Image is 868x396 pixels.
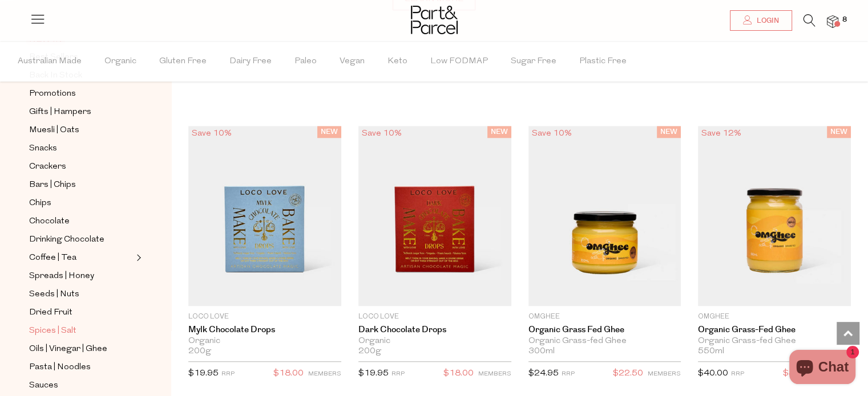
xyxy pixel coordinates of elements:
span: NEW [657,126,681,138]
span: $22.50 [613,366,643,381]
p: OMGhee [528,312,681,322]
div: Save 10% [528,126,575,141]
span: Snacks [29,142,57,156]
a: Pasta | Noodles [29,360,133,374]
a: Chocolate [29,214,133,228]
div: Organic [188,336,341,346]
a: 8 [827,15,838,27]
small: MEMBERS [648,371,681,377]
span: Low FODMAP [430,42,488,81]
span: Drinking Chocolate [29,233,104,247]
span: 550ml [698,346,724,357]
span: Dried Fruit [29,306,72,320]
span: $18.00 [273,366,304,381]
div: Organic Grass-fed Ghee [528,336,681,346]
span: $35.30 [783,366,813,381]
img: Organic Grass-fed Ghee [698,126,851,306]
span: Crackers [29,160,66,174]
span: Coffee | Tea [29,251,76,265]
span: Chips [29,197,51,210]
small: RRP [221,371,235,377]
span: 8 [839,15,850,25]
span: Dairy Free [229,42,272,81]
a: Organic Grass-fed Ghee [698,325,851,335]
span: Paleo [294,42,317,81]
span: 200g [188,346,211,357]
div: Save 12% [698,126,745,141]
span: Plastic Free [579,42,627,81]
span: $40.00 [698,369,728,378]
span: Gluten Free [159,42,207,81]
a: Oils | Vinegar | Ghee [29,342,133,356]
div: Save 10% [358,126,405,141]
span: Chocolate [29,215,70,228]
span: Oils | Vinegar | Ghee [29,342,107,356]
a: Mylk Chocolate Drops [188,325,341,335]
span: Vegan [340,42,365,81]
p: Loco Love [188,312,341,322]
a: Promotions [29,87,133,101]
img: Part&Parcel [411,6,458,34]
span: Muesli | Oats [29,124,79,137]
span: Login [754,16,779,26]
div: Save 10% [188,126,235,141]
button: Expand/Collapse Coffee | Tea [134,251,142,264]
a: Spreads | Honey [29,269,133,283]
span: Sauces [29,379,58,393]
a: Coffee | Tea [29,251,133,265]
span: Spreads | Honey [29,270,94,283]
small: MEMBERS [308,371,341,377]
a: Muesli | Oats [29,123,133,137]
small: RRP [391,371,405,377]
div: Organic [358,336,511,346]
span: 200g [358,346,381,357]
span: Sugar Free [511,42,556,81]
small: MEMBERS [478,371,511,377]
img: Mylk Chocolate Drops [188,126,341,306]
a: Snacks [29,141,133,156]
a: Spices | Salt [29,324,133,338]
a: Chips [29,196,133,210]
span: $19.95 [358,369,389,378]
a: Seeds | Nuts [29,287,133,301]
span: Spices | Salt [29,324,76,338]
span: Keto [387,42,407,81]
a: Organic Grass Fed Ghee [528,325,681,335]
span: 300ml [528,346,555,357]
span: Gifts | Hampers [29,105,91,119]
span: Promotions [29,87,76,101]
a: Dried Fruit [29,305,133,320]
small: RRP [562,371,575,377]
span: Australian Made [18,42,82,81]
inbox-online-store-chat: Shopify online store chat [786,350,859,387]
span: Organic [104,42,136,81]
div: Organic Grass-fed Ghee [698,336,851,346]
span: $24.95 [528,369,559,378]
span: NEW [487,126,511,138]
img: Organic Grass Fed Ghee [528,126,681,306]
span: Pasta | Noodles [29,361,91,374]
a: Login [730,10,792,31]
a: Dark Chocolate Drops [358,325,511,335]
a: Gifts | Hampers [29,105,133,119]
a: Crackers [29,160,133,174]
span: NEW [317,126,341,138]
span: Bars | Chips [29,178,76,192]
small: RRP [731,371,744,377]
span: Seeds | Nuts [29,288,79,301]
span: NEW [827,126,851,138]
span: $18.00 [443,366,474,381]
p: Loco Love [358,312,511,322]
img: Dark Chocolate Drops [358,126,511,306]
a: Bars | Chips [29,178,133,192]
p: OMGhee [698,312,851,322]
span: $19.95 [188,369,219,378]
a: Drinking Chocolate [29,232,133,247]
a: Sauces [29,378,133,393]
